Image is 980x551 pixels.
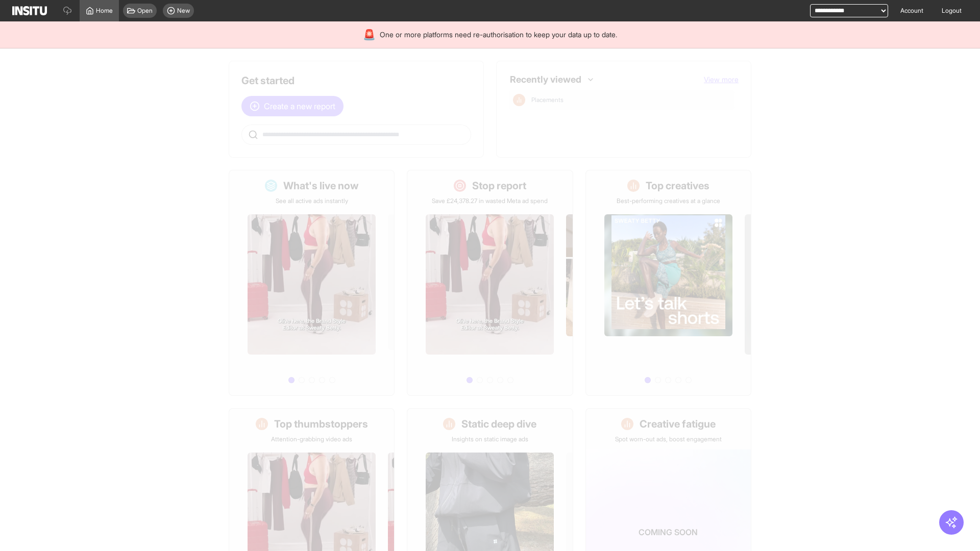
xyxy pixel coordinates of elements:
div: 🚨 [363,28,376,42]
img: Logo [12,6,47,15]
span: Home [96,7,113,15]
span: One or more platforms need re-authorisation to keep your data up to date. [380,30,617,40]
span: Open [137,7,153,15]
span: New [177,7,190,15]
